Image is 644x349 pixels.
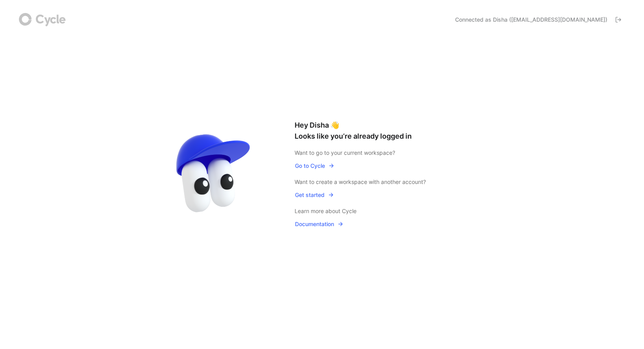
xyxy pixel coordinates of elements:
div: Want to go to your current workspace? [295,148,484,158]
button: Documentation [295,219,344,229]
span: Go to Cycle [295,161,334,171]
span: Documentation [295,219,343,229]
button: Get started [295,190,334,200]
img: avatar [161,121,267,228]
button: Go to Cycle [295,161,335,171]
span: Get started [295,190,334,200]
span: Connected as Disha ([EMAIL_ADDRESS][DOMAIN_NAME]) [455,16,607,24]
div: Want to create a workspace with another account? [295,177,484,187]
div: Learn more about Cycle [295,206,484,216]
h1: Hey Disha 👋 Looks like you’re already logged in [295,120,484,142]
button: Connected as Disha ([EMAIL_ADDRESS][DOMAIN_NAME]) [452,13,625,26]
